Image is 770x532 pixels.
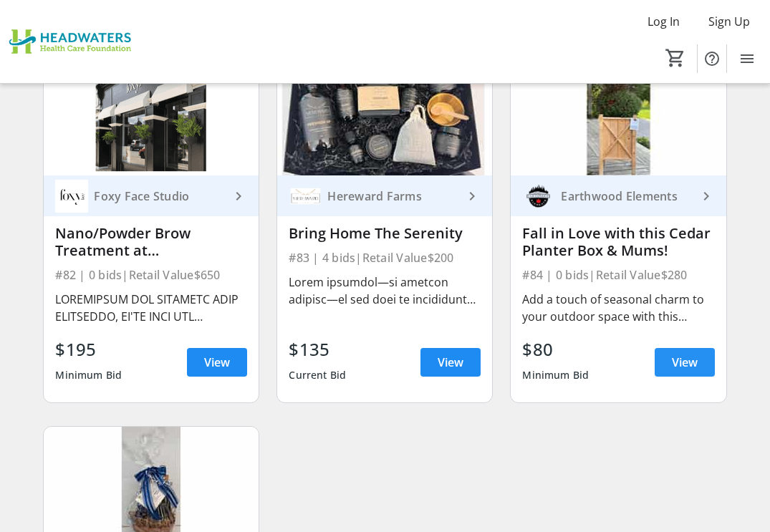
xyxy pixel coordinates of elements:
button: Log In [636,10,691,33]
div: Minimum Bid [55,362,122,388]
button: Help [698,44,726,73]
div: $195 [55,337,122,362]
img: Bring Home The Serenity [277,54,492,175]
span: View [672,354,698,371]
div: Lorem ipsumdol—si ametcon adipisc—el sed doei te incididuntu labo etdo magnaaliq enimadmi veniamq... [289,274,481,308]
div: $80 [522,337,589,362]
img: Foxy Face Studio [55,180,88,213]
div: Minimum Bid [522,362,589,388]
mat-icon: keyboard_arrow_right [463,188,481,205]
mat-icon: keyboard_arrow_right [230,188,247,205]
a: Foxy Face StudioFoxy Face Studio [44,175,259,216]
img: Fall in Love with this Cedar Planter Box & Mums! [511,54,726,175]
span: Log In [648,13,680,30]
div: #82 | 0 bids | Retail Value $650 [55,265,247,285]
div: LOREMIPSUM DOL SITAMETC ADIP ELITSEDDO, EI'TE INCI UTL ETDOLOR M ALIQUAENIMA MINIMVE QUI NOSTRUD ... [55,291,247,325]
div: Earthwood Elements [555,189,697,203]
div: Add a touch of seasonal charm to your outdoor space with this beautifully handcrafted wooden plan... [522,291,714,325]
span: Sign Up [708,13,750,30]
div: Nano/Powder Brow Treatment at [GEOGRAPHIC_DATA] [55,225,247,259]
mat-icon: keyboard_arrow_right [698,188,715,205]
a: Earthwood ElementsEarthwood Elements [511,175,726,216]
button: Cart [663,45,688,71]
span: View [204,354,230,371]
div: #83 | 4 bids | Retail Value $200 [289,248,481,268]
div: Fall in Love with this Cedar Planter Box & Mums! [522,225,714,259]
div: #84 | 0 bids | Retail Value $280 [522,265,714,285]
span: View [438,354,463,371]
div: Hereward Farms [322,189,463,203]
img: Hereward Farms [289,180,322,213]
div: $135 [289,337,346,362]
div: Foxy Face Studio [88,189,230,203]
img: Headwaters Health Care Foundation's Logo [9,6,136,77]
img: Nano/Powder Brow Treatment at Foxy Face Studio [44,54,259,175]
div: Bring Home The Serenity [289,225,481,242]
a: View [187,348,247,377]
div: Current Bid [289,362,346,388]
a: Hereward FarmsHereward Farms [277,175,492,216]
img: Earthwood Elements [522,180,555,213]
button: Sign Up [697,10,761,33]
a: View [655,348,715,377]
button: Menu [733,44,761,73]
a: View [420,348,481,377]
